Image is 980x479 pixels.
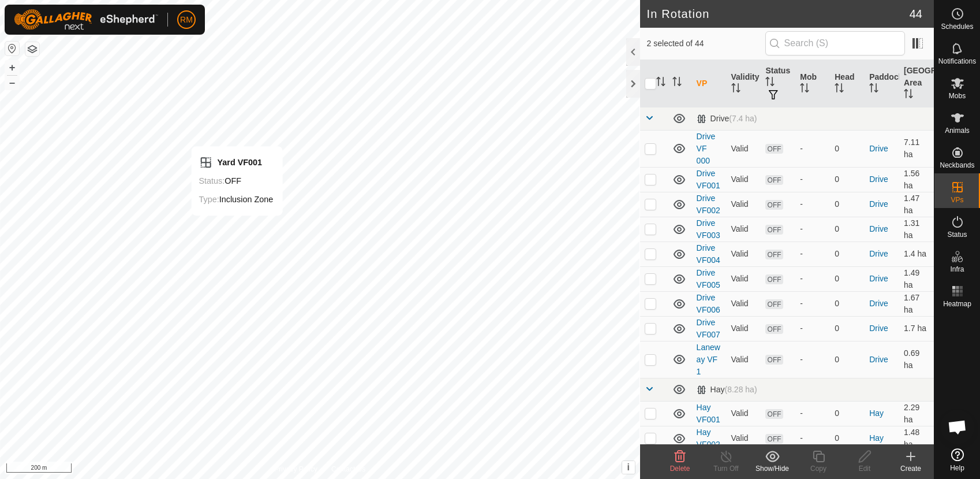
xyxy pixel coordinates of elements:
a: Contact Us [331,464,365,474]
span: OFF [765,144,783,154]
td: Valid [727,192,761,217]
a: Hay VF001 [697,403,720,424]
p-sorticon: Activate to sort [656,79,665,88]
td: 0 [830,242,865,266]
a: Drive [869,174,888,184]
td: Valid [727,401,761,426]
h2: In Rotation [647,7,910,21]
td: 1.67 ha [899,291,934,316]
td: 1.7 ha [899,316,934,341]
p-sorticon: Activate to sort [835,85,844,94]
span: Neckbands [940,162,974,169]
span: OFF [765,200,783,210]
div: Inclusion Zone [199,192,273,206]
span: OFF [765,409,783,419]
div: - [800,223,825,235]
span: RM [180,14,193,26]
span: Mobs [949,92,966,99]
a: Drive [869,224,888,233]
span: OFF [765,274,783,284]
div: Turn Off [703,463,749,474]
a: Drive [869,324,888,333]
td: 0 [830,167,865,192]
a: Drive [869,144,888,153]
span: 44 [910,5,922,23]
a: Drive VF006 [697,293,720,314]
button: Reset Map [5,42,19,55]
td: 0 [830,291,865,316]
span: Notifications [938,58,976,65]
span: OFF [765,175,783,185]
td: 2.29 ha [899,401,934,426]
div: Create [888,463,934,474]
td: Valid [727,130,761,167]
th: [GEOGRAPHIC_DATA] Area [899,60,934,107]
span: OFF [765,434,783,444]
a: Hay [869,433,884,443]
span: (7.4 ha) [729,114,757,123]
a: Drive [869,355,888,364]
th: Status [761,60,795,107]
th: Mob [795,60,830,107]
a: Drive VF001 [697,169,720,190]
p-sorticon: Activate to sort [672,79,682,88]
a: Hay VF002 [697,428,720,449]
span: OFF [765,299,783,309]
a: Drive [869,274,888,283]
p-sorticon: Activate to sort [800,85,809,94]
span: OFF [765,225,783,235]
p-sorticon: Activate to sort [765,79,775,88]
div: - [800,298,825,310]
td: 0 [830,341,865,378]
td: Valid [727,217,761,242]
button: – [5,76,19,90]
td: 0 [830,401,865,426]
span: OFF [765,355,783,365]
span: i [627,462,629,472]
button: + [5,61,19,75]
a: Privacy Policy [274,464,317,474]
span: OFF [765,250,783,259]
div: - [800,322,825,335]
td: 1.31 ha [899,217,934,242]
a: Laneway VF 1 [697,343,720,376]
td: Valid [727,426,761,451]
a: Drive VF 000 [697,132,716,165]
th: Paddock [865,60,899,107]
div: - [800,143,825,155]
th: Head [830,60,865,107]
td: 0 [830,426,865,451]
th: Validity [727,60,761,107]
div: Edit [841,463,888,474]
span: Help [950,465,964,471]
td: Valid [727,242,761,266]
a: Drive VF002 [697,194,720,215]
div: - [800,198,825,210]
p-sorticon: Activate to sort [731,85,740,94]
label: Status: [199,176,225,185]
a: Drive [869,199,888,209]
div: Hay [697,385,757,395]
td: 1.49 ha [899,266,934,291]
span: Animals [945,127,970,134]
div: Show/Hide [749,463,795,474]
img: Gallagher Logo [14,9,158,30]
td: Valid [727,266,761,291]
td: 1.56 ha [899,167,934,192]
div: OFF [199,174,273,188]
td: Valid [727,316,761,341]
label: Type: [199,195,219,204]
input: Search (S) [765,31,905,55]
td: 0 [830,192,865,217]
div: Copy [795,463,841,474]
td: 0 [830,316,865,341]
p-sorticon: Activate to sort [869,85,878,94]
a: Hay [869,409,884,418]
a: Drive VF007 [697,318,720,339]
td: 1.4 ha [899,242,934,266]
span: VPs [951,196,963,203]
td: 0 [830,130,865,167]
a: Drive [869,249,888,258]
td: Valid [727,341,761,378]
div: - [800,432,825,444]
